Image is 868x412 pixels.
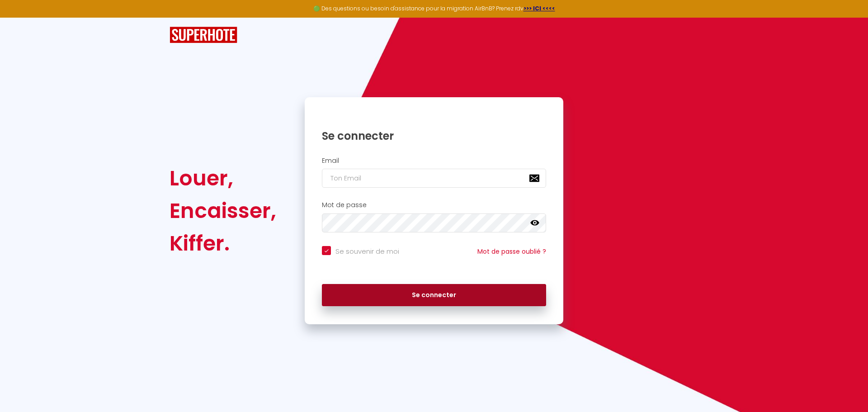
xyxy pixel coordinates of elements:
[322,157,546,165] h2: Email
[322,201,546,209] h2: Mot de passe
[322,129,546,143] h1: Se connecter
[477,247,546,256] a: Mot de passe oublié ?
[170,27,237,43] img: SuperHote logo
[170,194,276,227] div: Encaisser,
[524,5,555,12] a: >>> ICI <<<<
[170,162,276,194] div: Louer,
[322,169,546,188] input: Ton Email
[170,227,276,260] div: Kiffer.
[322,284,546,307] button: Se connecter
